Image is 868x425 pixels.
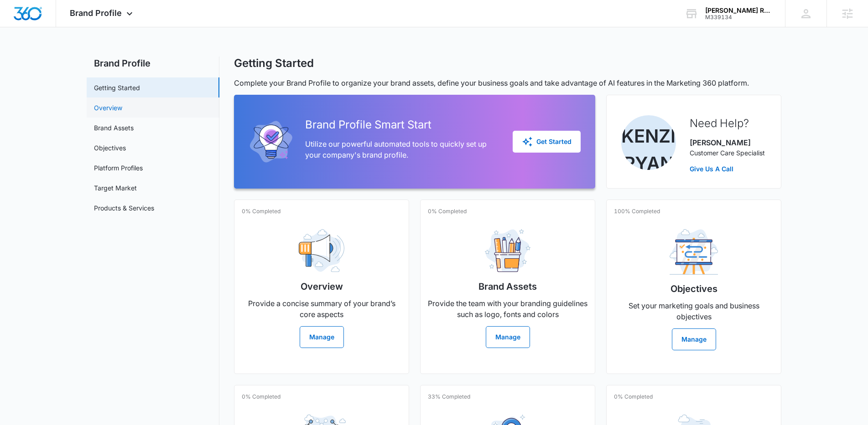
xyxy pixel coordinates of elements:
span: Brand Profile [70,8,122,18]
p: 0% Completed [614,393,653,401]
button: Get Started [513,131,581,153]
a: 0% CompletedOverviewProvide a concise summary of your brand’s core aspectsManage [234,200,409,374]
div: account name [705,7,772,14]
p: Customer Care Specialist [690,148,765,158]
p: Utilize our powerful automated tools to quickly set up your company's brand profile. [305,138,498,160]
a: Getting Started [94,83,140,92]
img: Kenzie Ryan [621,115,676,170]
p: 100% Completed [614,207,660,215]
p: [PERSON_NAME] [690,137,765,148]
a: 100% CompletedObjectivesSet your marketing goals and business objectivesManage [606,200,781,374]
a: Overview [94,103,122,113]
p: Provide a concise summary of your brand’s core aspects [242,298,401,320]
p: 0% Completed [242,393,281,401]
h2: Brand Profile Smart Start [305,117,498,133]
p: Provide the team with your branding guidelines such as logo, fonts and colors [428,298,587,320]
button: Manage [672,328,716,350]
a: Objectives [94,143,126,153]
p: 0% Completed [242,207,281,215]
button: Manage [300,326,344,348]
button: Manage [486,326,530,348]
h2: Brand Assets [478,280,537,293]
a: Target Market [94,183,137,193]
a: Give Us A Call [690,164,765,174]
h2: Objectives [670,282,717,296]
div: account id [705,14,772,20]
p: 33% Completed [428,393,470,401]
a: Platform Profiles [94,163,143,173]
h2: Overview [301,280,343,293]
h2: Brand Profile [87,56,219,70]
p: Set your marketing goals and business objectives [614,300,774,322]
div: Get Started [522,136,572,147]
p: 0% Completed [428,207,467,215]
h2: Need Help? [690,115,765,132]
a: 0% CompletedBrand AssetsProvide the team with your branding guidelines such as logo, fonts and co... [420,200,595,374]
a: Brand Assets [94,123,134,133]
a: Products & Services [94,203,154,213]
p: Complete your Brand Profile to organize your brand assets, define your business goals and take ad... [234,77,781,88]
h1: Getting Started [234,56,314,70]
